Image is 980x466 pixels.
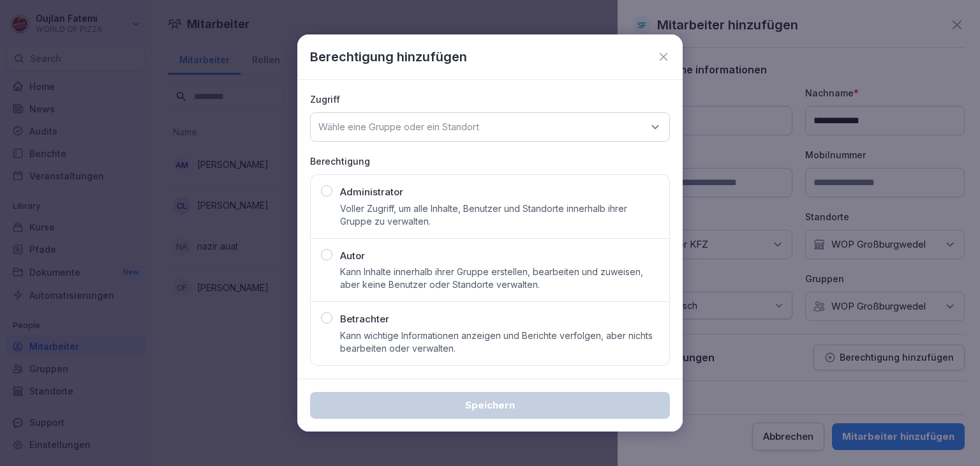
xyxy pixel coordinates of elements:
p: Autor [340,249,365,264]
p: Berechtigung hinzufügen [310,47,467,66]
p: Wähle eine Gruppe oder ein Standort [318,121,479,133]
p: Kann Inhalte innerhalb ihrer Gruppe erstellen, bearbeiten und zuweisen, aber keine Benutzer oder ... [340,266,659,291]
p: Berechtigung [310,154,670,168]
p: Kann wichtige Informationen anzeigen und Berichte verfolgen, aber nichts bearbeiten oder verwalten. [340,329,659,355]
p: Voller Zugriff, um alle Inhalte, Benutzer und Standorte innerhalb ihrer Gruppe zu verwalten. [340,202,659,228]
p: Administrator [340,185,403,200]
p: Betrachter [340,312,389,327]
button: Speichern [310,392,670,419]
p: Zugriff [310,93,670,106]
div: Speichern [320,398,660,412]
